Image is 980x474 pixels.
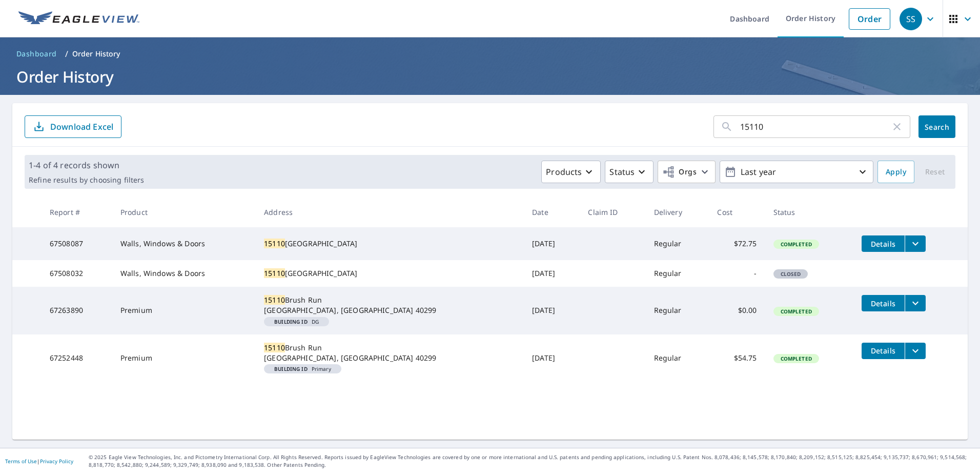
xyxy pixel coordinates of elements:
a: Order [849,8,890,30]
button: Status [605,161,654,183]
td: Regular [646,227,709,260]
th: Address [256,197,524,227]
span: Search [927,122,947,132]
span: Completed [774,241,818,248]
p: © 2025 Eagle View Technologies, Inc. and Pictometry International Corp. All Rights Reserved. Repo... [89,453,975,469]
button: Apply [877,161,914,183]
button: filesDropdownBtn-67508087 [905,235,926,252]
td: Regular [646,287,709,334]
button: detailsBtn-67263890 [862,295,905,311]
td: $54.75 [709,334,765,382]
div: [GEOGRAPHIC_DATA] [264,268,516,279]
mark: 15110 [264,343,285,352]
td: [DATE] [524,260,580,287]
span: Apply [886,166,906,179]
button: filesDropdownBtn-67263890 [905,295,926,311]
button: filesDropdownBtn-67252448 [905,343,926,359]
td: - [709,260,765,287]
td: Walls, Windows & Doors [112,227,256,260]
td: [DATE] [524,227,580,260]
td: [DATE] [524,287,580,334]
td: Regular [646,334,709,382]
td: 67263890 [42,287,112,334]
button: Search [918,115,955,138]
td: $0.00 [709,287,765,334]
span: Dashboard [16,49,57,59]
td: Premium [112,287,256,334]
button: Orgs [658,161,716,183]
p: Products [546,166,582,178]
button: detailsBtn-67252448 [862,343,905,359]
td: $72.75 [709,227,765,260]
p: Status [609,166,635,178]
span: Orgs [662,166,697,179]
button: Products [541,161,601,183]
td: Regular [646,260,709,287]
th: Cost [709,197,765,227]
p: Order History [72,49,120,59]
h1: Order History [12,66,968,87]
a: Privacy Policy [40,458,73,465]
button: detailsBtn-67508087 [862,235,905,252]
td: Premium [112,334,256,382]
div: [GEOGRAPHIC_DATA] [264,239,516,249]
span: Primary [268,366,337,371]
p: | [5,458,73,464]
td: 67252448 [42,334,112,382]
td: 67508087 [42,227,112,260]
img: EV Logo [18,11,139,27]
p: Refine results by choosing filters [29,175,144,185]
td: Walls, Windows & Doors [112,260,256,287]
td: [DATE] [524,334,580,382]
div: Brush Run [GEOGRAPHIC_DATA], [GEOGRAPHIC_DATA] 40299 [264,295,516,315]
p: 1-4 of 4 records shown [29,159,144,171]
span: Details [868,346,899,355]
th: Product [112,197,256,227]
span: Details [868,299,899,308]
span: DG [268,319,325,324]
th: Status [765,197,853,227]
a: Dashboard [12,46,61,62]
mark: 15110 [264,295,285,305]
div: SS [900,8,922,30]
span: Completed [774,308,818,315]
div: Brush Run [GEOGRAPHIC_DATA], [GEOGRAPHIC_DATA] 40299 [264,343,516,363]
mark: 15110 [264,268,285,278]
button: Last year [720,161,873,183]
nav: breadcrumb [12,46,968,62]
button: Download Excel [25,115,121,138]
th: Delivery [646,197,709,227]
span: Details [868,239,899,249]
em: Building ID [274,366,308,371]
li: / [65,48,68,60]
td: 67508032 [42,260,112,287]
p: Last year [737,163,856,181]
th: Claim ID [580,197,645,227]
input: Address, Report #, Claim ID, etc. [740,112,891,141]
th: Date [524,197,580,227]
mark: 15110 [264,239,285,248]
th: Report # [42,197,112,227]
a: Terms of Use [5,458,37,465]
em: Building ID [274,319,308,324]
span: Completed [774,355,818,362]
p: Download Excel [50,121,113,132]
span: Closed [774,270,807,278]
